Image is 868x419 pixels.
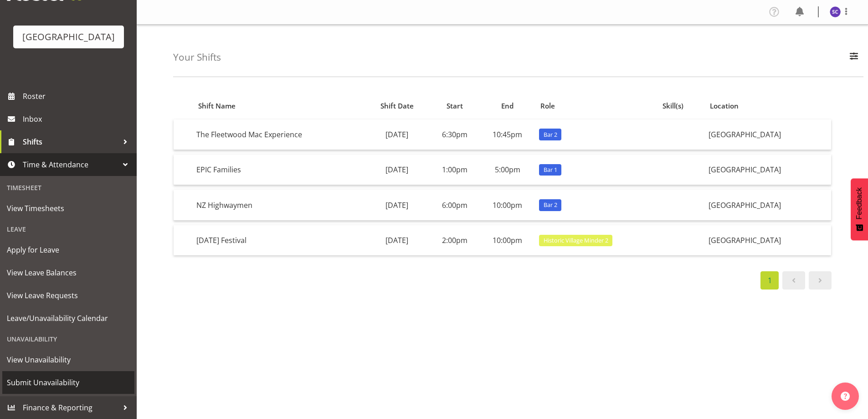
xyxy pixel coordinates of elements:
a: Submit Unavailability [2,371,134,394]
span: Bar 1 [544,166,557,174]
td: 10:45pm [479,119,535,150]
td: [GEOGRAPHIC_DATA] [705,190,831,220]
div: Timesheet [2,178,134,197]
td: [DATE] [364,119,430,150]
td: [DATE] [364,190,430,220]
td: NZ Highwaymen [193,190,364,220]
span: Shift Name [198,101,236,111]
div: Unavailability [2,330,134,348]
div: [GEOGRAPHIC_DATA] [22,30,115,44]
td: EPIC Families [193,155,364,185]
span: Shift Date [380,101,414,111]
div: Leave [2,220,134,238]
td: 10:00pm [479,190,535,220]
span: Feedback [855,187,863,219]
button: Filter Employees [844,47,863,67]
span: Roster [23,89,132,103]
span: View Leave Requests [7,289,130,302]
span: Shifts [23,135,118,149]
span: View Leave Balances [7,266,130,279]
span: View Unavailability [7,353,130,367]
td: [GEOGRAPHIC_DATA] [705,225,831,255]
span: Skill(s) [663,101,683,111]
span: Inbox [23,112,132,126]
span: Bar 2 [544,201,557,209]
span: Finance & Reporting [23,401,118,414]
td: 10:00pm [479,225,535,255]
a: Leave/Unavailability Calendar [2,307,134,330]
span: View Timesheets [7,202,130,215]
a: Apply for Leave [2,238,134,261]
td: The Fleetwood Mac Experience [193,119,364,150]
img: help-xxl-2.png [841,392,850,401]
td: 5:00pm [479,155,535,185]
td: 6:00pm [430,190,479,220]
span: Role [540,101,555,111]
td: [DATE] [364,155,430,185]
span: Apply for Leave [7,243,130,257]
a: View Timesheets [2,197,134,220]
td: 1:00pm [430,155,479,185]
span: Bar 2 [544,130,557,139]
a: View Unavailability [2,348,134,371]
button: Feedback - Show survey [851,178,868,240]
span: Submit Unavailability [7,376,130,389]
a: View Leave Requests [2,284,134,307]
td: 6:30pm [430,119,479,150]
td: [DATE] [364,225,430,255]
td: [GEOGRAPHIC_DATA] [705,155,831,185]
td: [DATE] Festival [193,225,364,255]
span: Time & Attendance [23,158,118,171]
span: Leave/Unavailability Calendar [7,311,130,325]
span: Start [447,101,463,111]
td: 2:00pm [430,225,479,255]
h4: Your Shifts [173,52,221,62]
a: View Leave Balances [2,261,134,284]
td: [GEOGRAPHIC_DATA] [705,119,831,150]
img: skye-colonna9939.jpg [830,6,841,17]
span: Historic Village Minder 2 [544,236,608,245]
span: Location [710,101,739,111]
span: End [501,101,514,111]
